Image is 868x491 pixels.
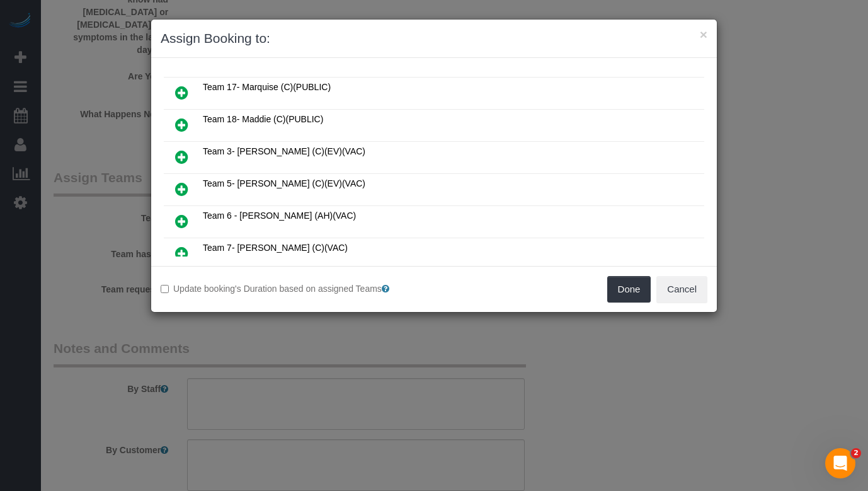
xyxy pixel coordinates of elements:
[203,211,356,221] span: Team 6 - [PERSON_NAME] (AH)(VAC)
[203,82,331,92] span: Team 17- Marquise (C)(PUBLIC)
[825,448,855,478] iframe: Intercom live chat
[161,285,169,293] input: Update booking's Duration based on assigned Teams
[203,114,323,124] span: Team 18- Maddie (C)(PUBLIC)
[203,178,365,188] span: Team 5- [PERSON_NAME] (C)(EV)(VAC)
[161,282,425,295] label: Update booking's Duration based on assigned Teams
[700,28,707,41] button: ×
[607,276,651,303] button: Done
[203,243,348,253] span: Team 7- [PERSON_NAME] (C)(VAC)
[203,146,365,156] span: Team 3- [PERSON_NAME] (C)(EV)(VAC)
[851,448,861,458] span: 2
[161,29,707,48] h3: Assign Booking to:
[656,276,707,303] button: Cancel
